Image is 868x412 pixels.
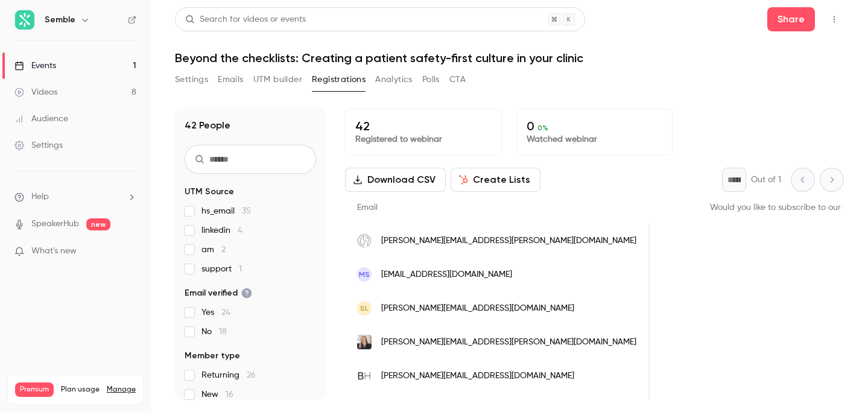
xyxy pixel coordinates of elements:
[355,119,492,133] p: 42
[767,7,815,31] button: Share
[15,382,54,397] span: Premium
[185,350,240,362] span: Member type
[14,139,63,151] div: Settings
[201,388,233,401] span: New
[221,308,230,317] span: 24
[221,246,226,254] span: 2
[247,371,256,379] span: 26
[751,174,781,186] p: Out of 1
[201,205,251,217] span: hs_email
[107,385,136,395] a: Manage
[357,369,372,383] img: brovighealth.com
[451,168,540,192] button: Create Lists
[375,70,413,89] button: Analytics
[381,336,636,349] span: [PERSON_NAME][EMAIL_ADDRESS][PERSON_NAME][DOMAIN_NAME]
[15,10,34,30] img: Semble
[359,269,370,280] span: MS
[185,287,252,299] span: Email verified
[357,335,372,349] img: healthinmenopause.co.uk
[31,218,79,230] a: SpeakerHub
[253,70,302,89] button: UTM builder
[537,124,548,132] span: 0 %
[45,14,75,26] h6: Semble
[381,235,636,247] span: [PERSON_NAME][EMAIL_ADDRESS][PERSON_NAME][DOMAIN_NAME]
[14,113,68,125] div: Audience
[381,302,574,315] span: [PERSON_NAME][EMAIL_ADDRESS][DOMAIN_NAME]
[175,70,208,89] button: Settings
[201,263,242,275] span: support
[312,70,366,89] button: Registrations
[449,70,466,89] button: CTA
[218,70,243,89] button: Emails
[175,51,844,65] h1: Beyond the checklists: Creating a patient safety-first culture in your clinic
[201,326,227,338] span: No
[527,119,663,133] p: 0
[86,218,110,230] span: new
[61,385,100,395] span: Plan usage
[14,191,136,203] li: help-dropdown-opener
[239,265,242,273] span: 1
[381,370,574,382] span: [PERSON_NAME][EMAIL_ADDRESS][DOMAIN_NAME]
[219,328,227,336] span: 18
[381,268,512,281] span: [EMAIL_ADDRESS][DOMAIN_NAME]
[360,303,369,314] span: SL
[357,203,378,212] span: Email
[185,186,234,198] span: UTM Source
[345,168,446,192] button: Download CSV
[201,244,226,256] span: am
[201,224,242,236] span: linkedin
[242,207,251,215] span: 35
[355,133,492,145] p: Registered to webinar
[226,390,233,399] span: 16
[201,369,256,381] span: Returning
[527,133,663,145] p: Watched webinar
[14,86,57,98] div: Videos
[357,233,372,248] img: ipdiagnostics.co.uk
[201,306,230,319] span: Yes
[185,118,230,133] h1: 42 People
[238,226,242,235] span: 4
[31,245,77,258] span: What's new
[14,60,56,72] div: Events
[185,13,306,26] div: Search for videos or events
[31,191,49,203] span: Help
[422,70,440,89] button: Polls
